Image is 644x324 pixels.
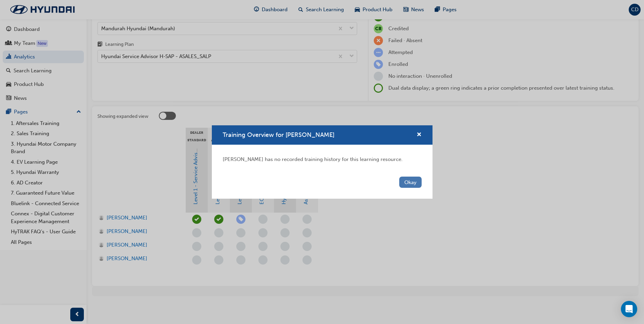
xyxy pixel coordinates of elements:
[417,131,422,139] button: cross-icon
[223,131,334,139] span: Training Overview for [PERSON_NAME]
[621,301,637,317] div: Open Intercom Messenger
[399,177,422,188] button: Okay
[212,125,433,199] div: Training Overview for Britney Chamberlain
[417,132,422,138] span: cross-icon
[223,156,422,163] div: [PERSON_NAME] has no recorded training history for this learning resource.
